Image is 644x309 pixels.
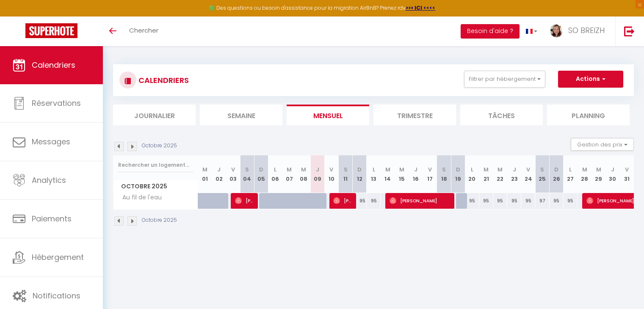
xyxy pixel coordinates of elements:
[526,166,530,174] abbr: V
[217,166,221,174] abbr: J
[367,155,381,193] th: 13
[620,155,634,193] th: 31
[33,290,80,301] span: Notifications
[32,136,70,147] span: Messages
[571,138,634,151] button: Gestion des prix
[32,175,66,185] span: Analytics
[582,166,587,174] abbr: M
[353,193,367,209] div: 95
[564,193,578,209] div: 95
[259,166,263,174] abbr: D
[414,166,417,174] abbr: J
[25,23,77,38] img: Super Booking
[287,166,292,174] abbr: M
[535,155,549,193] th: 25
[471,166,473,174] abbr: L
[451,155,465,193] th: 19
[118,157,193,173] input: Rechercher un logement...
[521,193,535,209] div: 95
[461,24,520,39] button: Besoin d'aide ?
[540,166,544,174] abbr: S
[32,60,75,70] span: Calendriers
[550,155,564,193] th: 26
[406,4,435,11] a: >>> ICI <<<<
[423,155,437,193] th: 17
[409,155,423,193] th: 16
[268,155,282,193] th: 06
[564,155,578,193] th: 27
[274,166,276,174] abbr: L
[605,155,619,193] th: 30
[464,71,545,88] button: Filtrer par hébergement
[301,166,306,174] abbr: M
[399,166,404,174] abbr: M
[329,166,333,174] abbr: V
[428,166,432,174] abbr: V
[113,180,198,193] span: Octobre 2025
[245,166,249,174] abbr: S
[32,213,72,224] span: Paiements
[357,166,362,174] abbr: D
[129,26,158,35] span: Chercher
[591,155,605,193] th: 29
[624,26,635,36] img: logout
[113,105,196,125] li: Journalier
[465,155,479,193] th: 20
[544,17,615,46] a: ... SO BREIZH
[142,216,177,224] p: Octobre 2025
[460,105,543,125] li: Tâches
[596,166,601,174] abbr: M
[437,155,451,193] th: 18
[333,193,352,209] span: [PERSON_NAME]
[344,166,348,174] abbr: S
[493,193,507,209] div: 95
[493,155,507,193] th: 22
[611,166,614,174] abbr: J
[521,155,535,193] th: 24
[367,193,381,209] div: 95
[231,166,235,174] abbr: V
[395,155,409,193] th: 15
[381,155,395,193] th: 14
[442,166,446,174] abbr: S
[550,24,563,37] img: ...
[142,142,177,150] p: Octobre 2025
[136,71,189,90] h3: CALENDRIERS
[569,166,572,174] abbr: L
[339,155,353,193] th: 11
[558,71,623,88] button: Actions
[200,105,282,125] li: Semaine
[550,193,564,209] div: 95
[32,252,84,262] span: Hébergement
[373,166,375,174] abbr: L
[385,166,390,174] abbr: M
[254,155,268,193] th: 05
[535,193,549,209] div: 97
[235,193,254,209] span: [PERSON_NAME]
[465,193,479,209] div: 95
[287,105,369,125] li: Mensuel
[282,155,296,193] th: 07
[353,155,367,193] th: 12
[479,155,493,193] th: 21
[324,155,338,193] th: 10
[310,155,324,193] th: 09
[316,166,319,174] abbr: J
[578,155,591,193] th: 28
[373,105,456,125] li: Trimestre
[32,98,81,108] span: Réservations
[498,166,503,174] abbr: M
[123,17,165,46] a: Chercher
[507,155,521,193] th: 23
[456,166,460,174] abbr: D
[479,193,493,209] div: 95
[513,166,516,174] abbr: J
[507,193,521,209] div: 95
[115,193,164,202] span: Au fil de l'eau
[240,155,254,193] th: 04
[390,193,452,209] span: [PERSON_NAME]
[212,155,226,193] th: 02
[625,166,629,174] abbr: V
[547,105,630,125] li: Planning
